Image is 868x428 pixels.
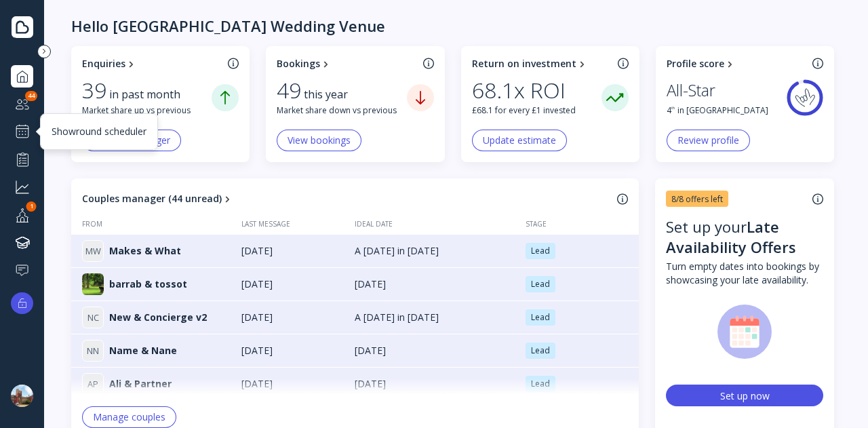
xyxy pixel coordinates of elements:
div: Ideal date [355,219,525,229]
div: All-Star [667,77,715,103]
div: Return on investment [472,57,576,71]
div: £68.1 for every £1 invested [472,104,601,116]
div: 8/8 offers left [671,193,723,205]
div: Hello [GEOGRAPHIC_DATA] Wedding Venue [71,16,385,35]
button: Manage couples [82,406,176,428]
a: Couples manager (44 unread) [82,192,612,206]
a: Grow your business [11,176,33,198]
span: New & Concierge v2 [109,311,207,324]
div: 1 [26,201,37,212]
div: N C [82,307,104,328]
div: Market share down vs previous [277,104,406,116]
span: Name & Nane [109,344,177,357]
div: Showround scheduler [52,125,146,138]
div: Lead [531,246,550,256]
div: [DATE] [241,344,344,357]
div: From [71,219,241,229]
iframe: Chat Widget [800,363,868,428]
div: Lead [531,279,550,290]
div: [DATE] [355,344,514,357]
a: Bookings [277,57,417,71]
div: [DATE] [355,277,514,291]
div: M W [82,240,104,262]
a: Dashboard [11,65,33,87]
div: 44 [25,91,37,101]
a: Your profile1 [11,203,33,226]
div: Set up your [666,216,823,260]
div: View bookings [288,135,351,146]
div: [DATE] [241,377,344,391]
div: Set up now [720,389,770,402]
span: barrab & tossot [109,277,187,291]
span: Ali & Partner [109,377,172,391]
div: A [DATE] in [DATE] [355,244,514,258]
a: Performance [11,148,33,170]
a: Help & support [11,259,33,281]
button: Upgrade options [11,292,33,314]
div: [DATE] [241,311,344,324]
div: 68.1x ROI [472,77,566,103]
img: dpr=2,fit=cover,g=face,w=32,h=32 [82,273,104,295]
div: 49 [277,77,301,103]
a: Return on investment [472,57,612,71]
a: Profile score [667,57,807,71]
a: Showround scheduler [11,121,33,142]
div: [DATE] [355,377,514,391]
div: 39 [82,77,106,103]
button: Review profile [667,130,750,151]
div: Late Availability Offers [666,216,796,257]
span: Makes & What [109,244,181,258]
button: Set up now [666,385,823,406]
div: A P [82,373,104,395]
div: Lead [531,345,550,356]
div: Market share up vs previous [82,104,212,116]
div: A [DATE] in [DATE] [355,311,514,324]
a: Couples manager44 [11,93,33,115]
div: Turn empty dates into bookings by showcasing your late availability. [666,260,823,287]
div: Your profile [11,203,33,226]
div: [DATE] [241,244,344,258]
button: Update estimate [472,130,567,151]
div: N N [82,340,104,362]
div: Couples manager (44 unread) [82,192,222,206]
div: Lead [531,378,550,389]
div: Enquiries [82,57,125,71]
div: Couples manager [11,93,33,115]
a: Knowledge hub [11,231,33,254]
div: Profile score [667,57,724,71]
a: Enquiries [82,57,222,71]
div: Update estimate [483,135,556,146]
div: Last message [241,219,355,229]
div: this year [304,87,356,102]
div: Bookings [277,57,320,71]
div: 4 [667,104,675,116]
div: [DATE] [241,277,344,291]
div: Stage [526,219,639,229]
div: Lead [531,312,550,323]
span: in [GEOGRAPHIC_DATA] [677,104,768,116]
div: Manage couples [93,412,165,423]
button: View bookings [277,130,361,151]
div: Review profile [677,135,739,146]
div: in past month [109,87,189,102]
